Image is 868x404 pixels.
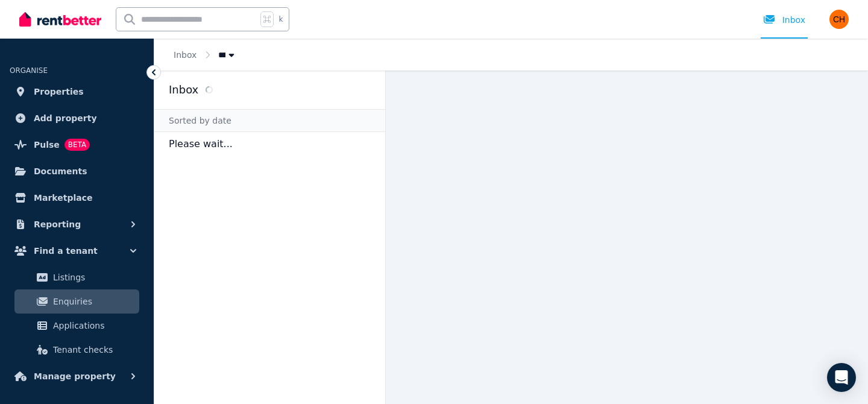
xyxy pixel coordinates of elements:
img: RentBetter [19,10,101,28]
span: Reporting [34,217,81,232]
a: Inbox [174,50,197,60]
span: Documents [34,164,87,178]
span: Properties [34,84,84,99]
button: Reporting [10,212,144,236]
a: Marketplace [10,186,144,210]
span: ORGANISE [10,66,48,75]
a: Applications [14,314,139,338]
img: Carol Hooper [829,10,849,29]
span: BETA [64,139,90,151]
span: k [278,14,283,24]
span: Pulse [34,137,60,152]
a: Add property [10,106,144,130]
p: Please wait... [154,132,385,156]
div: Sorted by date [154,109,385,132]
span: Manage property [34,369,116,383]
nav: Breadcrumb [154,39,257,71]
a: Properties [10,80,144,104]
div: Open Intercom Messenger [827,363,856,392]
a: Documents [10,159,144,183]
a: PulseBETA [10,133,144,157]
div: Inbox [763,14,805,26]
button: Find a tenant [10,239,144,263]
h2: Inbox [169,81,198,98]
span: Find a tenant [34,244,98,258]
span: Marketplace [34,191,92,205]
span: Add property [34,111,97,125]
a: Tenant checks [14,338,139,362]
a: Enquiries [14,289,139,314]
span: Applications [53,318,134,333]
span: Enquiries [53,294,134,309]
button: Manage property [10,364,144,388]
span: Tenant checks [53,342,134,357]
a: Listings [14,265,139,289]
span: Listings [53,270,134,285]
